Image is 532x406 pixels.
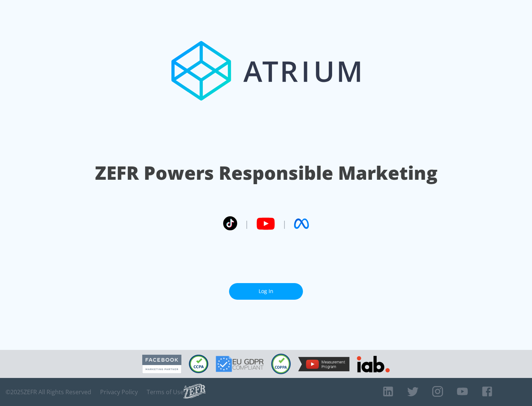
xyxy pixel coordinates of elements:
a: Privacy Policy [100,388,138,396]
span: © 2025 ZEFR All Rights Reserved [6,388,91,396]
img: CCPA Compliant [189,355,208,373]
img: COPPA Compliant [271,354,291,374]
img: Facebook Marketing Partner [142,355,181,374]
span: | [245,218,249,229]
a: Log In [229,283,303,300]
img: YouTube Measurement Program [298,357,349,371]
img: GDPR Compliant [216,356,264,372]
span: | [282,218,287,229]
img: IAB [357,356,390,372]
a: Terms of Use [147,388,184,396]
h1: ZEFR Powers Responsible Marketing [95,160,437,186]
